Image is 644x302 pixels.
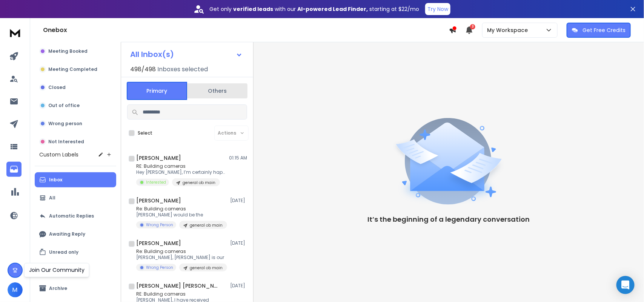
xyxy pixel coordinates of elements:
p: Interested [146,179,166,185]
div: Join Our Community [24,263,89,277]
p: RE: Building cameras [136,163,227,169]
button: Wrong person [35,116,116,131]
p: Archive [49,285,67,291]
p: Closed [48,84,66,90]
h1: [PERSON_NAME] [136,154,181,162]
p: general ob main [190,265,223,271]
p: All [49,195,55,201]
button: Inbox [35,172,116,187]
button: Closed [35,80,116,95]
h3: Custom Labels [39,151,78,158]
button: Try Now [425,3,450,15]
p: Re: Building cameras [136,206,227,212]
p: 01:15 AM [229,155,247,161]
p: Try Now [427,5,448,13]
button: Meeting Booked [35,44,116,59]
img: logo [8,26,23,40]
p: Get only with our starting at $22/mo [209,5,419,13]
button: Get Free Credits [567,23,631,38]
p: Wrong Person [146,265,173,270]
button: All [35,190,116,205]
p: Wrong person [48,121,82,127]
span: 498 / 498 [130,65,156,74]
h3: Inboxes selected [157,65,208,74]
p: [DATE] [230,198,247,204]
label: Select [138,130,152,136]
p: Meeting Completed [48,66,97,72]
button: Out of office [35,98,116,113]
p: Unread only [49,249,78,255]
button: M [8,282,23,297]
button: Not Interested [35,134,116,149]
p: Not Interested [48,139,84,145]
p: Hey [PERSON_NAME], I’m certainly happy [136,169,227,175]
p: It’s the beginning of a legendary conversation [368,214,530,225]
p: [DATE] [230,283,247,289]
button: Primary [127,82,187,100]
button: Meeting Completed [35,62,116,77]
button: Others [187,83,247,99]
p: [DATE] [230,240,247,246]
p: Re: Building cameras [136,248,227,254]
p: Wrong Person [146,222,173,228]
p: RE: Building cameras [136,291,227,297]
p: Out of office [48,103,80,109]
p: general ob main [190,222,223,228]
p: [PERSON_NAME], [PERSON_NAME] is our [136,254,227,261]
p: Automatic Replies [49,213,94,219]
button: Archive [35,281,116,296]
h1: All Inbox(s) [130,51,174,58]
h1: [PERSON_NAME] [PERSON_NAME] [PERSON_NAME] [136,282,219,290]
p: Awaiting Reply [49,231,85,237]
span: 3 [470,24,475,29]
p: general ob main [183,180,215,185]
h1: [PERSON_NAME] [136,197,181,204]
div: Open Intercom Messenger [616,276,635,294]
strong: AI-powered Lead Finder, [297,5,368,13]
p: Meeting Booked [48,48,88,54]
h1: Onebox [43,26,449,35]
p: My Workspace [487,26,531,34]
h1: [PERSON_NAME] [136,239,181,247]
button: Awaiting Reply [35,227,116,242]
button: Automatic Replies [35,208,116,224]
p: [PERSON_NAME] would be the [136,212,227,218]
button: Unread only [35,245,116,260]
button: All Inbox(s) [124,47,249,62]
p: Get Free Credits [583,26,626,34]
p: Inbox [49,177,62,183]
strong: verified leads [233,5,273,13]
